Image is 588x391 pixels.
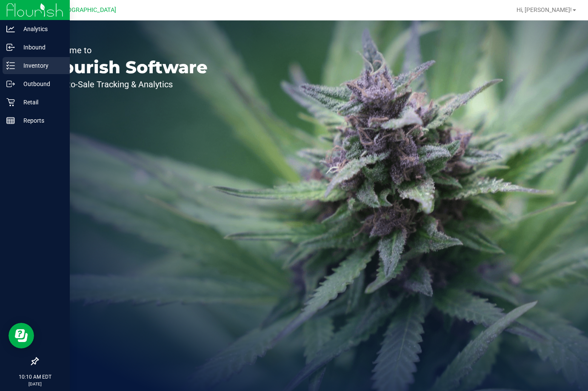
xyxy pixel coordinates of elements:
[46,59,208,76] p: Flourish Software
[58,6,116,14] span: [GEOGRAPHIC_DATA]
[6,43,15,52] inline-svg: Inbound
[6,80,15,88] inline-svg: Outbound
[15,79,66,89] p: Outbound
[15,24,66,34] p: Analytics
[15,97,66,107] p: Retail
[15,115,66,126] p: Reports
[46,46,208,55] p: Welcome to
[9,323,34,348] iframe: Resource center
[517,6,572,13] span: Hi, [PERSON_NAME]!
[6,61,15,70] inline-svg: Inventory
[6,25,15,33] inline-svg: Analytics
[6,98,15,106] inline-svg: Retail
[6,116,15,125] inline-svg: Reports
[15,42,66,52] p: Inbound
[4,381,66,387] p: [DATE]
[46,80,208,89] p: Seed-to-Sale Tracking & Analytics
[15,60,66,71] p: Inventory
[4,373,66,381] p: 10:10 AM EDT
